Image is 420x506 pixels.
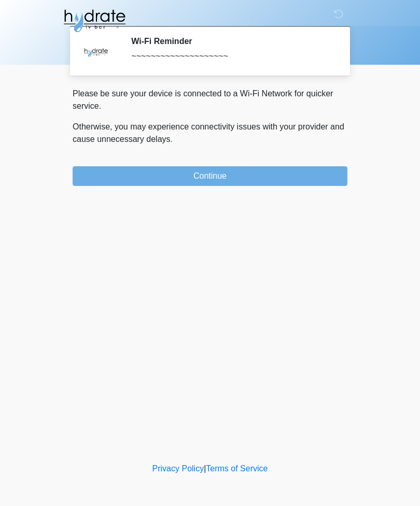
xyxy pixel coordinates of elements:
[80,36,111,67] img: Agent Avatar
[73,121,347,146] p: Otherwise, you may experience connectivity issues with your provider and cause unnecessary delays
[73,166,347,186] button: Continue
[152,464,204,473] a: Privacy Policy
[204,464,206,473] a: |
[73,88,347,112] p: Please be sure your device is connected to a Wi-Fi Network for quicker service.
[171,135,173,143] span: .
[131,50,332,63] div: ~~~~~~~~~~~~~~~~~~~~
[62,8,127,34] img: Hydrate IV Bar - Fort Collins Logo
[206,464,268,473] a: Terms of Service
